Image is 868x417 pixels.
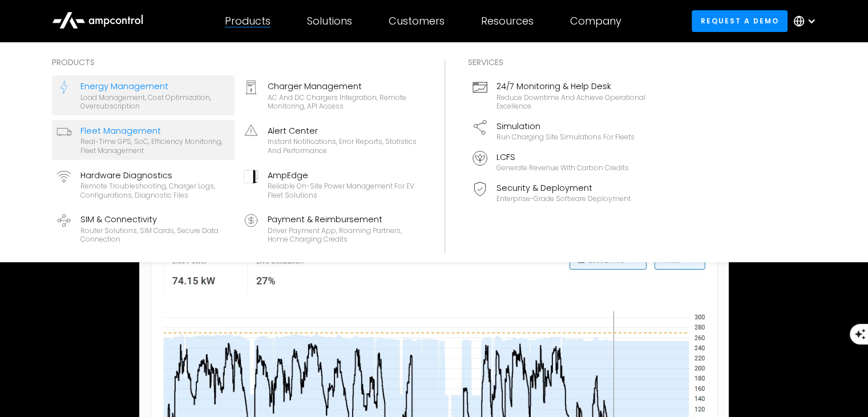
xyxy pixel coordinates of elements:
[307,15,352,27] div: Solutions
[496,182,631,194] div: Security & Deployment
[80,182,230,199] div: Remote troubleshooting, charger logs, configurations, diagnostic files
[239,209,422,248] a: Payment & ReimbursementDriver Payment App, Roaming Partners, Home Charging Credits
[268,125,417,137] div: Alert Center
[225,15,271,27] div: Products
[52,56,422,69] div: Products
[268,182,417,199] div: Reliable On-site Power Management for EV Fleet Solutions
[570,15,621,27] div: Company
[468,75,651,115] a: 24/7 Monitoring & Help DeskReduce downtime and achieve operational excellence
[268,213,417,226] div: Payment & Reimbursement
[268,226,417,244] div: Driver Payment App, Roaming Partners, Home Charging Credits
[468,56,651,69] div: Services
[239,75,422,115] a: Charger ManagementAC and DC chargers integration, remote monitoring, API access
[496,194,631,203] div: Enterprise-grade software deployment
[481,15,534,27] div: Resources
[468,115,651,146] a: SimulationRun charging site simulations for fleets
[80,93,230,111] div: Load management, cost optimization, oversubscription
[389,15,445,27] div: Customers
[239,165,422,205] a: AmpEdgeReliable On-site Power Management for EV Fleet Solutions
[496,151,629,163] div: LCFS
[80,137,230,155] div: Real-time GPS, SoC, efficiency monitoring, fleet management
[80,213,230,226] div: SIM & Connectivity
[268,80,417,93] div: Charger Management
[496,93,646,111] div: Reduce downtime and achieve operational excellence
[268,137,417,155] div: Instant notifications, error reports, statistics and performance
[496,133,635,142] div: Run charging site simulations for fleets
[496,120,635,133] div: Simulation
[52,120,235,160] a: Fleet ManagementReal-time GPS, SoC, efficiency monitoring, fleet management
[468,177,651,208] a: Security & DeploymentEnterprise-grade software deployment
[80,125,230,137] div: Fleet Management
[52,209,235,248] a: SIM & ConnectivityRouter Solutions, SIM Cards, Secure Data Connection
[268,93,417,111] div: AC and DC chargers integration, remote monitoring, API access
[496,80,646,93] div: 24/7 Monitoring & Help Desk
[80,80,230,93] div: Energy Management
[80,169,230,182] div: Hardware Diagnostics
[239,120,422,160] a: Alert CenterInstant notifications, error reports, statistics and performance
[692,10,788,31] a: Request a demo
[268,169,417,182] div: AmpEdge
[80,226,230,244] div: Router Solutions, SIM Cards, Secure Data Connection
[52,75,235,115] a: Energy ManagementLoad management, cost optimization, oversubscription
[468,146,651,177] a: LCFSGenerate revenue with carbon credits
[496,163,629,173] div: Generate revenue with carbon credits
[52,165,235,205] a: Hardware DiagnosticsRemote troubleshooting, charger logs, configurations, diagnostic files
